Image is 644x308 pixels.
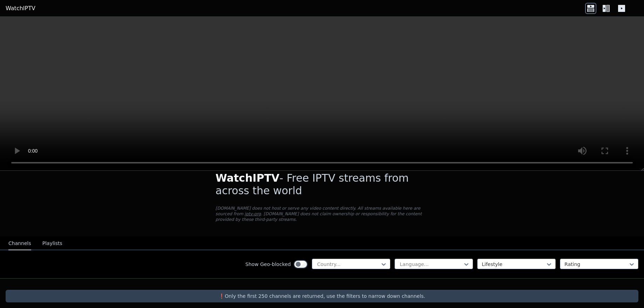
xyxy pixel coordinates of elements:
button: Channels [8,237,31,250]
p: ❗️Only the first 250 channels are returned, use the filters to narrow down channels. [8,293,636,300]
a: iptv-org [245,211,261,216]
span: WatchIPTV [215,172,280,184]
button: Playlists [42,237,62,250]
p: [DOMAIN_NAME] does not host or serve any video content directly. All streams available here are s... [215,205,429,222]
a: WatchIPTV [6,4,35,13]
label: Show Geo-blocked [245,261,291,268]
h1: - Free IPTV streams from across the world [215,172,429,197]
